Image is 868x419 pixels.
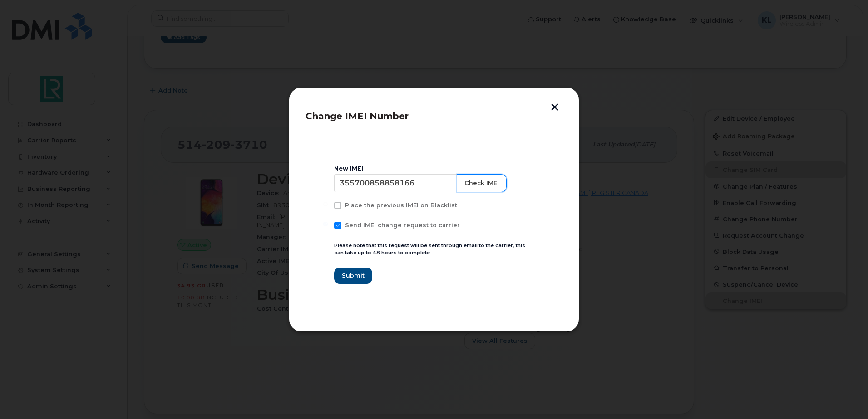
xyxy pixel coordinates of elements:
[345,202,457,209] span: Place the previous IMEI on Blacklist
[323,202,328,206] input: Place the previous IMEI on Blacklist
[334,165,534,172] div: New IMEI
[334,242,525,256] small: Please note that this request will be sent through email to the carrier, this can take up to 48 h...
[306,111,409,122] span: Change IMEI Number
[323,222,328,226] input: Send IMEI change request to carrier
[334,268,372,284] button: Submit
[345,222,460,229] span: Send IMEI change request to carrier
[342,271,365,280] span: Submit
[457,174,507,192] button: Check IMEI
